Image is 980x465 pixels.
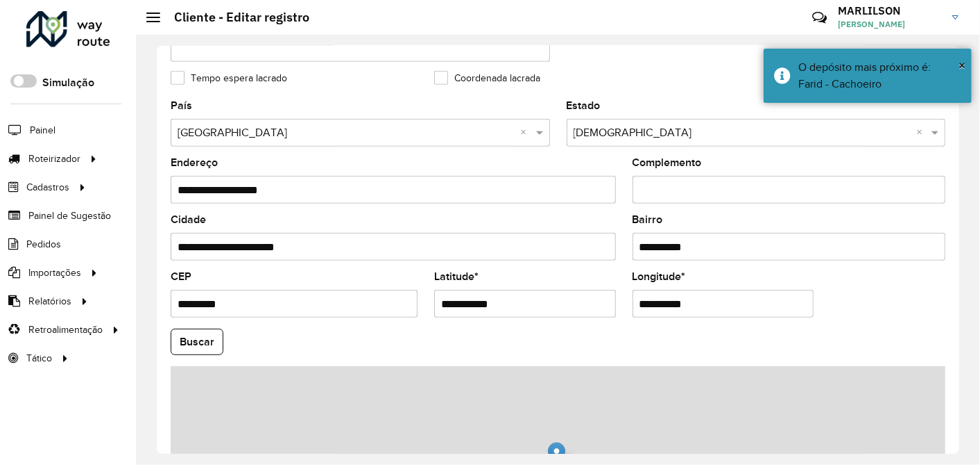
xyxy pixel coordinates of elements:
div: O depósito mais próximo é: Farid - Cachoeiro [798,59,961,92]
span: × [958,58,965,73]
span: Retroalimentação [28,323,103,337]
button: Close [958,55,965,76]
span: Relatórios [28,294,71,309]
label: Cidade [171,211,206,228]
span: Cadastros [26,180,69,195]
a: Contato Rápido [805,3,834,33]
label: Coordenada lacrada [434,71,540,85]
label: Latitude [434,268,479,285]
label: Endereço [171,154,218,171]
label: Simulação [42,74,94,91]
span: Clear all [916,124,928,141]
label: CEP [171,268,191,285]
span: Pedidos [26,237,61,252]
span: Painel [30,123,55,138]
span: [PERSON_NAME] [838,18,942,31]
h3: MARLILSON [838,4,942,17]
button: Buscar [171,329,223,355]
label: Bairro [633,211,663,228]
h2: Cliente - Editar registro [160,10,309,25]
span: Roteirizador [28,152,80,166]
span: Clear all [521,124,533,141]
label: Complemento [633,154,702,171]
span: Painel de Sugestão [28,209,111,223]
span: Tático [26,351,52,366]
label: Tempo espera lacrado [171,71,287,85]
label: País [171,97,192,114]
span: Importações [28,266,81,280]
label: Estado [567,97,601,114]
label: Longitude [633,268,686,285]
